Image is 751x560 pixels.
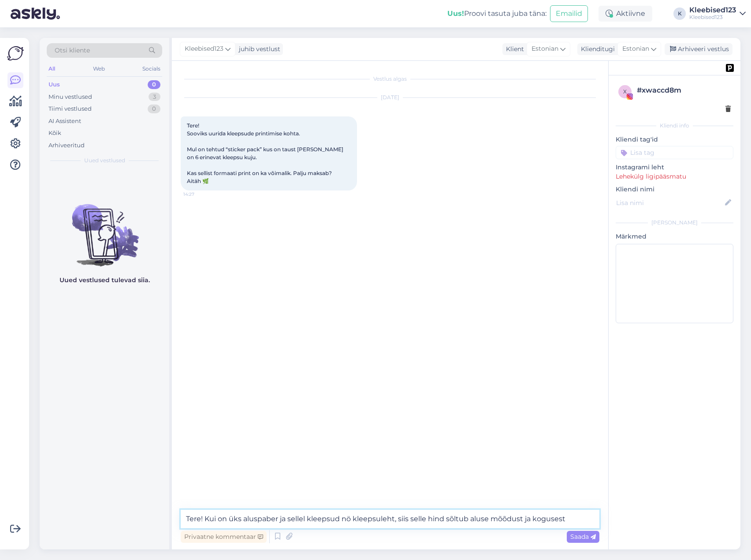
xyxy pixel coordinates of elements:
[187,122,345,184] span: Tere! Sooviks uurida kleepsude printimise kohta. Mul on tehtud “sticker pack” kus on taust [PERSO...
[59,276,150,285] p: Uued vestlused tulevad siia.
[616,163,733,172] p: Instagrami leht
[637,85,731,96] div: # xwaccd8m
[616,122,733,130] div: Kliendi info
[7,45,24,62] img: Askly Logo
[550,5,588,22] button: Emailid
[47,63,57,75] div: All
[185,44,223,54] span: Kleebised123
[622,44,649,54] span: Estonian
[141,63,162,75] div: Socials
[48,105,92,113] div: Tiimi vestlused
[48,93,92,101] div: Minu vestlused
[616,146,733,159] input: Lisa tag
[447,9,464,18] b: Uus!
[616,135,733,144] p: Kliendi tag'id
[181,75,599,83] div: Vestlus algas
[181,93,599,101] div: [DATE]
[689,7,736,14] div: Kleebised123
[181,510,599,528] textarea: Tere! Kui on üks aluspaber ja sellel kleepsud nö kleepsuleht, siis selle hind sõltub aluse mõõdus...
[149,93,160,101] div: 3
[235,45,280,54] div: juhib vestlust
[48,117,81,126] div: AI Assistent
[48,129,61,138] div: Kõik
[616,198,723,208] input: Lisa nimi
[726,64,734,72] img: pd
[689,14,736,21] div: Kleebised123
[616,172,733,181] p: Lehekülg ligipääsmatu
[673,7,686,20] div: K
[623,88,627,95] span: x
[616,232,733,241] p: Märkmed
[577,45,615,54] div: Klienditugi
[48,141,85,150] div: Arhiveeritud
[616,219,733,227] div: [PERSON_NAME]
[599,6,652,22] div: Aktiivne
[148,80,160,89] div: 0
[502,45,524,54] div: Klient
[148,105,160,113] div: 0
[532,44,558,54] span: Estonian
[55,46,90,55] span: Otsi kliente
[91,63,107,75] div: Web
[40,188,169,268] img: No chats
[570,533,596,541] span: Saada
[616,185,733,194] p: Kliendi nimi
[181,531,267,543] div: Privaatne kommentaar
[183,191,216,198] span: 14:27
[689,7,746,21] a: Kleebised123Kleebised123
[48,80,60,89] div: Uus
[447,8,547,19] div: Proovi tasuta juba täna:
[665,43,732,55] div: Arhiveeri vestlus
[84,157,125,164] span: Uued vestlused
